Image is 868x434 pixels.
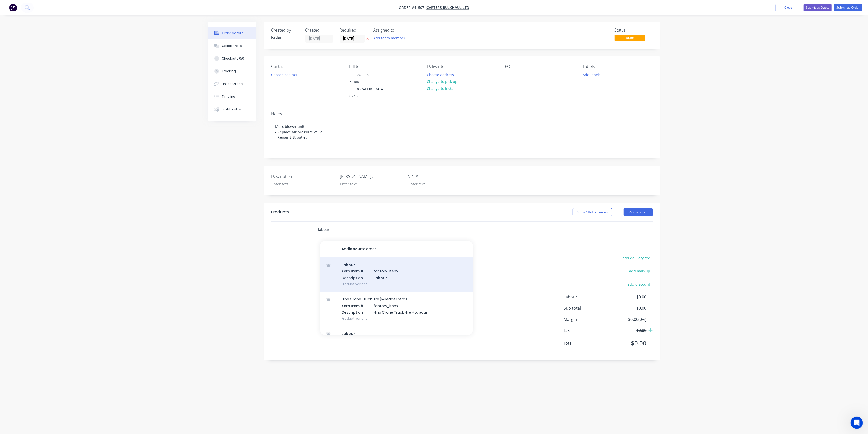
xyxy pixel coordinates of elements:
[374,35,408,41] button: Add team member
[208,65,256,78] button: Tracking
[222,31,243,35] div: Order details
[804,4,832,11] button: Submit as Quote
[208,90,256,103] button: Timeline
[208,27,256,39] button: Order details
[427,64,497,69] div: Deliver to
[340,28,367,33] div: Required
[583,64,653,69] div: Labels
[222,44,242,48] div: Collaborate
[426,5,469,10] a: Carters Bulkhaul Ltd
[222,69,236,74] div: Tracking
[505,64,575,69] div: PO
[615,35,645,41] span: Draft
[424,85,458,92] button: Change to install
[268,71,300,78] button: Choose contact
[10,72,21,82] img: Profile image for Maricar
[305,28,333,33] div: Created
[23,77,36,82] div: Maricar
[76,159,102,179] button: Help
[609,316,646,322] span: $0.00 ( 0 %)
[349,64,419,69] div: Bill to
[340,173,403,179] label: [PERSON_NAME]#
[615,28,653,33] div: Status
[320,241,473,257] button: Addlabourto order
[627,268,653,274] button: add markup
[208,52,256,65] button: Checklists 0/0
[564,340,609,346] span: Total
[349,78,392,100] div: KERIKERI, [GEOGRAPHIC_DATA], 0245
[222,82,244,86] div: Linked Orders
[271,119,653,150] div: Merc blower unit - Replace air pressure valve - Repair S.S. outlet
[345,71,396,100] div: PO Box 253KERIKERI, [GEOGRAPHIC_DATA], 0245
[424,78,460,85] button: Change to pick up
[10,94,85,99] div: Send us a message
[37,144,64,149] div: Improvement
[51,159,76,179] button: News
[25,159,51,179] button: Messages
[5,68,96,86] div: Profile image for MaricarHi [PERSON_NAME], just a quick update — the fix for this issue was relea...
[222,94,235,99] div: Timeline
[620,255,653,262] button: add delivery fee
[9,4,17,11] img: Factory
[271,64,341,69] div: Contact
[10,10,40,18] img: logo
[37,77,51,82] div: • [DATE]
[208,103,256,116] button: Profitability
[424,71,457,78] button: Choose address
[5,89,97,109] div: Send us a messageWe typically reply in under 10 minutes
[30,171,47,175] span: Messages
[222,56,244,61] div: Checklists 0/0
[564,316,609,322] span: Margin
[10,36,92,45] p: Hi [PERSON_NAME]
[208,78,256,90] button: Linked Orders
[271,173,335,179] label: Description
[10,152,82,158] div: Factory Weekly Updates - [DATE]
[564,327,609,334] span: Tax
[10,64,91,70] div: Recent message
[564,294,609,300] span: Labour
[222,107,241,112] div: Profitability
[10,99,85,104] div: We typically reply in under 10 minutes
[609,305,646,311] span: $0.00
[10,123,91,133] button: Share it with us
[10,45,92,53] p: How can we help?
[609,294,646,300] span: $0.00
[87,8,97,17] div: Close
[580,71,604,78] button: Add labels
[349,71,392,78] div: PO Box 253
[834,4,862,11] button: Submit as Order
[7,171,18,175] span: Home
[408,173,472,179] label: VIN #
[271,112,653,117] div: Notes
[23,72,179,76] span: Hi [PERSON_NAME], just a quick update — the fix for this issue was released previously.
[374,28,424,33] div: Assigned to
[624,208,653,216] button: Add product
[5,139,97,168] div: New featureImprovementFactory Weekly Updates - [DATE]
[609,327,646,334] span: $0.00
[10,144,35,149] div: New feature
[318,225,420,235] input: Start typing to add a product...
[625,281,653,287] button: add discount
[776,4,801,11] button: Close
[271,209,289,215] div: Products
[271,28,299,33] div: Created by
[609,339,646,348] span: $0.00
[851,417,863,429] iframe: Intercom live chat
[271,35,299,40] div: Jordan
[5,60,97,87] div: Recent messageProfile image for MaricarHi [PERSON_NAME], just a quick update — the fix for this i...
[85,171,93,175] span: Help
[59,171,68,175] span: News
[371,35,408,41] button: Add team member
[564,305,609,311] span: Sub total
[573,208,612,216] button: Show / Hide columns
[399,5,426,10] span: Order #41507 -
[10,115,91,121] h2: Have an idea or feature request?
[208,39,256,52] button: Collaborate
